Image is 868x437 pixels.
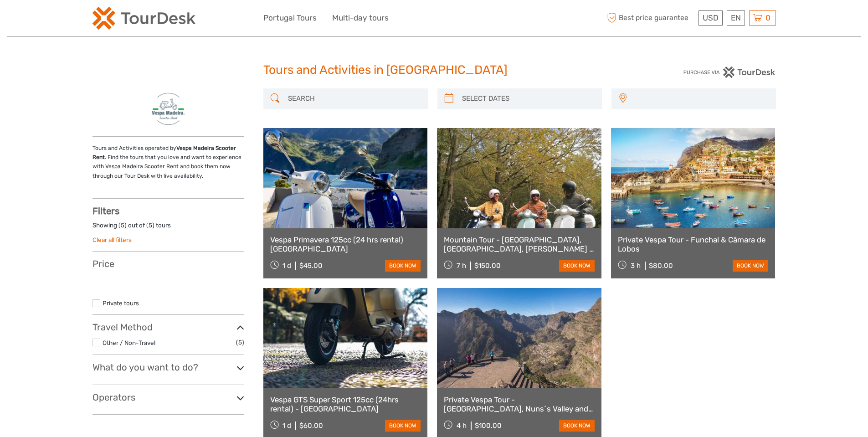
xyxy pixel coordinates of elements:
[764,13,772,22] span: 0
[474,262,501,270] div: $150.00
[559,420,595,432] a: book now
[299,262,323,270] div: $45.00
[92,144,244,181] p: Tours and Activities operated by . Find the tours that you love and want to experience with Vespa...
[631,262,641,270] span: 3 h
[457,262,466,270] span: 7 h
[457,422,467,430] span: 4 h
[385,260,421,272] a: book now
[332,11,389,25] a: Multi-day tours
[385,420,421,432] a: book now
[92,145,236,160] strong: Vespa Madeira Scooter Rent
[92,221,244,235] div: Showing ( ) out of ( ) tours
[263,63,605,77] h1: Tours and Activities in [GEOGRAPHIC_DATA]
[263,11,317,25] a: Portugal Tours
[92,7,195,30] img: 2254-3441b4b5-4e5f-4d00-b396-31f1d84a6ebf_logo_small.png
[559,260,595,272] a: book now
[92,258,244,269] h3: Price
[727,10,745,26] div: EN
[284,91,423,107] input: SEARCH
[270,235,421,254] a: Vespa Primavera 125cc (24 hrs rental) [GEOGRAPHIC_DATA]
[683,67,776,78] img: PurchaseViaTourDesk.png
[92,206,119,216] strong: Filters
[605,10,696,26] span: Best price guarantee
[92,392,244,403] h3: Operators
[270,395,421,414] a: Vespa GTS Super Sport 125cc (24hrs rental) - [GEOGRAPHIC_DATA]
[299,422,323,430] div: $60.00
[282,262,291,270] span: 1 d
[138,88,199,129] img: 218-9-f68d04f0-d677-404a-b7de-ee46fc6e8ba3_logo_thumbnail.jpg
[444,395,595,414] a: Private Vespa Tour - [GEOGRAPHIC_DATA], Nuns´s Valley and Câmara de Lobos
[92,322,244,333] h3: Travel Method
[149,221,152,230] label: 5
[236,337,244,348] span: (5)
[282,422,291,430] span: 1 d
[458,91,597,107] input: SELECT DATES
[92,362,244,373] h3: What do you want to do?
[618,235,769,254] a: Private Vespa Tour - Funchal & Câmara de Lobos
[121,221,124,230] label: 5
[733,260,768,272] a: book now
[92,236,132,243] a: Clear all filters
[444,235,595,254] a: Mountain Tour - [GEOGRAPHIC_DATA], [GEOGRAPHIC_DATA], [PERSON_NAME] ,[GEOGRAPHIC_DATA][PERSON_NAM...
[649,262,673,270] div: $80.00
[475,422,502,430] div: $100.00
[103,299,139,307] a: Private tours
[103,339,155,346] a: Other / Non-Travel
[703,13,719,22] span: USD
